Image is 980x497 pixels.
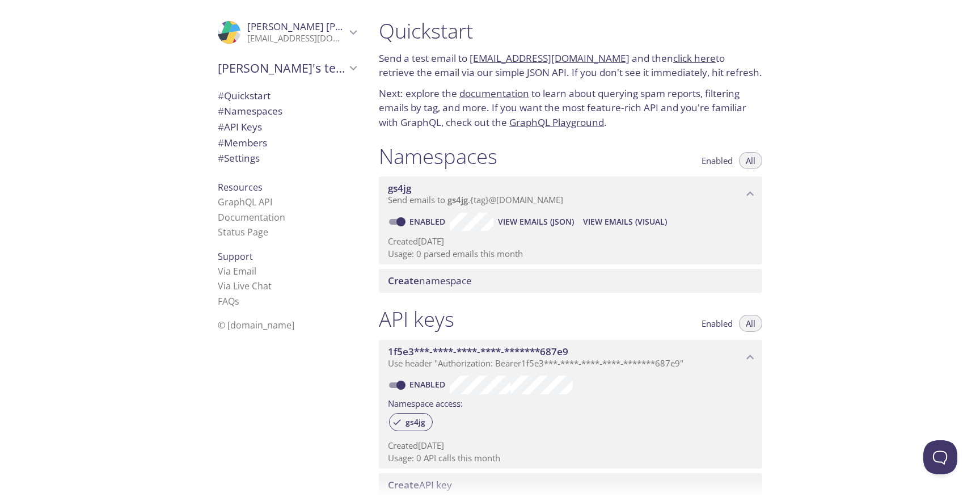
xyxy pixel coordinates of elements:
div: Quickstart [209,88,365,104]
span: Namespaces [218,104,282,117]
p: [EMAIL_ADDRESS][DOMAIN_NAME] [247,33,346,44]
div: Team Settings [209,150,365,166]
a: [EMAIL_ADDRESS][DOMAIN_NAME] [470,52,630,65]
button: Enabled [695,315,740,332]
span: © [DOMAIN_NAME] [218,319,294,331]
div: Freddy Amaya [209,14,365,51]
span: View Emails (Visual) [583,215,667,229]
a: GraphQL API [218,196,272,208]
button: Enabled [695,152,740,169]
div: gs4jg [389,413,433,431]
a: FAQ [218,295,239,308]
div: Freddy's team [209,53,365,83]
div: Create namespace [379,269,762,293]
a: click here [673,52,716,65]
div: gs4jg namespace [379,176,762,212]
p: Send a test email to and then to retrieve the email via our simple JSON API. If you don't see it ... [379,51,762,80]
span: Support [218,250,253,263]
a: GraphQL Playground [509,116,604,129]
button: View Emails (Visual) [578,213,671,231]
span: gs4jg [388,182,411,195]
span: View Emails (JSON) [498,215,574,229]
p: Usage: 0 parsed emails this month [388,248,753,260]
label: Namespace access: [388,394,463,411]
span: Settings [218,151,260,165]
button: All [739,315,762,332]
div: Namespaces [209,103,365,119]
button: All [739,152,762,169]
p: Next: explore the to learn about querying spam reports, filtering emails by tag, and more. If you... [379,86,762,130]
span: Send emails to . {tag} @[DOMAIN_NAME] [388,194,563,205]
a: documentation [459,87,529,100]
a: Via Live Chat [218,280,272,292]
span: Create [388,274,419,287]
button: View Emails (JSON) [493,213,578,231]
div: API Keys [209,119,365,135]
a: Enabled [408,379,450,390]
span: # [218,120,224,133]
div: Create API Key [379,473,762,497]
span: [PERSON_NAME] [PERSON_NAME] [247,20,403,33]
h1: API keys [379,306,454,332]
span: # [218,89,224,102]
h1: Namespaces [379,144,497,169]
span: # [218,136,224,149]
span: [PERSON_NAME]'s team [218,60,346,76]
a: Status Page [218,226,268,238]
iframe: Help Scout Beacon - Open [923,440,957,474]
span: gs4jg [447,194,468,205]
span: API Keys [218,120,262,133]
h1: Quickstart [379,18,762,44]
p: Usage: 0 API calls this month [388,452,753,464]
span: s [235,295,239,308]
p: Created [DATE] [388,235,753,247]
a: Enabled [408,216,450,227]
a: Documentation [218,211,285,224]
span: Quickstart [218,89,271,102]
span: Resources [218,181,263,193]
span: # [218,151,224,165]
div: Members [209,135,365,151]
span: namespace [388,274,472,287]
p: Created [DATE] [388,440,753,452]
span: gs4jg [399,417,432,427]
a: Via Email [218,265,256,277]
span: # [218,104,224,117]
span: Members [218,136,267,149]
